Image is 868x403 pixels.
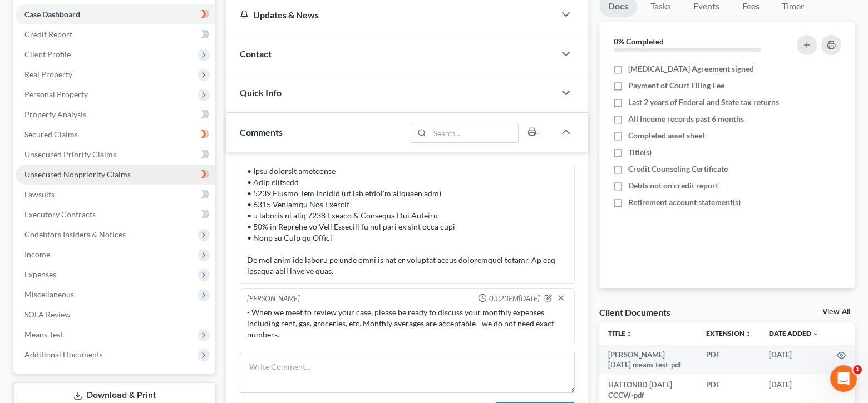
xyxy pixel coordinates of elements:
span: Quick Info [240,87,282,98]
span: Unsecured Nonpriority Claims [24,170,131,179]
a: Lawsuits [16,185,215,205]
span: Miscellaneous [24,290,74,299]
span: Personal Property [24,89,88,99]
span: Case Dashboard [24,9,80,19]
span: 1 [853,365,862,374]
span: Additional Documents [24,350,103,359]
span: Payment of Court Filing Fee [628,80,724,91]
strong: 0% Completed [614,37,664,46]
span: Debts not on credit report [628,180,718,191]
a: Property Analysis [16,105,215,125]
a: SOFA Review [16,305,215,325]
span: Credit Counseling Certificate [628,163,728,175]
div: [PERSON_NAME] [247,293,300,305]
a: Extensionunfold_more [706,329,751,337]
div: - When we meet to review your case, please be ready to discuss your monthly expenses including re... [247,307,568,340]
a: Date Added expand_more [769,329,819,337]
a: Titleunfold_more [608,329,632,337]
td: PDF [697,345,760,375]
span: Credit Report [24,29,72,39]
span: [MEDICAL_DATA] Agreement signed [628,63,754,74]
div: Updates & News [240,9,541,21]
span: All Income records past 6 months [628,113,744,125]
span: Unsecured Priority Claims [24,150,116,159]
span: Last 2 years of Federal and State tax returns [628,97,779,108]
a: View All [822,308,850,316]
span: Codebtors Insiders & Notices [24,230,126,239]
span: Client Profile [24,49,71,59]
span: Means Test [24,330,63,339]
input: Search... [430,123,519,142]
span: SOFA Review [24,310,71,319]
span: Title(s) [628,147,652,158]
span: Retirement account statement(s) [628,197,741,208]
span: Comments [240,127,283,137]
span: Completed asset sheet [628,130,705,141]
a: Unsecured Priority Claims [16,145,215,165]
span: Real Property [24,69,72,79]
a: Case Dashboard [16,4,215,24]
span: Contact [240,48,272,59]
i: expand_more [812,331,819,337]
span: Executory Contracts [24,210,96,219]
td: [DATE] [760,345,828,375]
span: Income [24,250,50,259]
a: Unsecured Nonpriority Claims [16,165,215,185]
a: Credit Report [16,24,215,44]
a: Secured Claims [16,125,215,145]
a: Executory Contracts [16,205,215,225]
span: Secured Claims [24,130,78,139]
span: Expenses [24,270,56,279]
div: Client Documents [599,306,670,318]
span: 03:23PM[DATE] [489,293,540,304]
td: [PERSON_NAME] [DATE] means test-pdf [599,345,697,375]
span: Property Analysis [24,110,86,119]
span: Lawsuits [24,190,55,199]
iframe: Intercom live chat [830,365,857,392]
i: unfold_more [744,331,751,337]
i: unfold_more [625,331,632,337]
